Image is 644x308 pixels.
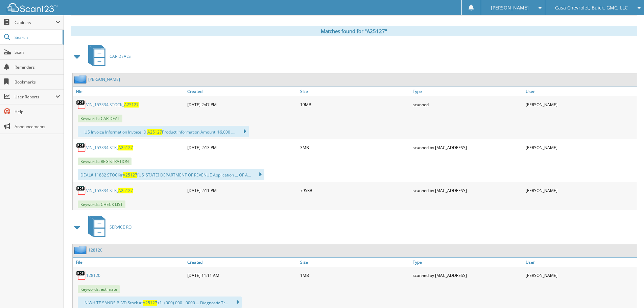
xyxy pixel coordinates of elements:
[524,258,637,267] a: User
[78,200,125,208] span: Keywords: CHECK LIST
[73,87,186,96] a: File
[411,268,524,282] div: scanned by [MAC_ADDRESS]
[15,34,59,40] span: Search
[15,20,55,25] span: Cabinets
[524,141,637,154] div: [PERSON_NAME]
[147,129,162,135] span: A25127
[411,98,524,111] div: scanned
[491,6,529,10] span: [PERSON_NAME]
[186,184,299,197] div: [DATE] 2:11 PM
[299,184,411,197] div: 795KB
[88,247,102,253] a: 128120
[15,49,60,55] span: Scan
[86,188,133,193] a: VIN_153334 STK_A25127
[15,94,55,100] span: User Reports
[524,98,637,111] div: [PERSON_NAME]
[74,246,88,254] img: folder2.png
[524,268,637,282] div: [PERSON_NAME]
[186,87,299,96] a: Created
[411,141,524,154] div: scanned by [MAC_ADDRESS]
[524,87,637,96] a: User
[186,98,299,111] div: [DATE] 2:47 PM
[299,268,411,282] div: 1MB
[76,270,86,280] img: PDF.png
[78,297,242,308] div: ... N WHITE SANDS BLVD Stock #: +1- (000) 000 - 0000 ... Diagnostic Tr...
[15,64,60,70] span: Reminders
[76,142,86,152] img: PDF.png
[123,172,137,178] span: A25127
[299,141,411,154] div: 3MB
[78,115,122,122] span: Keywords: CAR DEAL
[524,184,637,197] div: [PERSON_NAME]
[84,214,132,240] a: SERVICE RO
[124,102,139,108] span: A25127
[78,285,120,293] span: Keywords: estimate
[610,276,644,308] iframe: Chat Widget
[78,126,249,137] div: ... US Invoice Information Invoice ID: Product Information Amount: $6,000 ....
[15,79,60,85] span: Bookmarks
[143,300,157,306] span: A25127
[555,6,628,10] span: Casa Chevrolet, Buick, GMC, LLC
[88,76,120,82] a: [PERSON_NAME]
[76,99,86,110] img: PDF.png
[78,169,264,180] div: DEAL# 11882 STOCK# [US_STATE] DEPARTMENT OF REVENUE Application ... OF A...
[74,75,88,84] img: folder2.png
[110,224,132,230] span: SERVICE RO
[15,109,60,115] span: Help
[86,273,100,278] a: 128120
[186,141,299,154] div: [DATE] 2:13 PM
[299,98,411,111] div: 19MB
[299,87,411,96] a: Size
[186,258,299,267] a: Created
[84,43,131,70] a: CAR DEALS
[411,258,524,267] a: Type
[86,102,139,108] a: VIN_153334 STOCK_A25127
[118,188,133,193] span: A25127
[110,53,131,59] span: CAR DEALS
[73,258,186,267] a: File
[71,26,637,36] div: Matches found for "A25127"
[118,145,133,150] span: A25127
[411,87,524,96] a: Type
[15,124,60,129] span: Announcements
[86,145,133,150] a: VIN_153334 STK_A25127
[299,258,411,267] a: Size
[7,3,57,12] img: scan123-logo-white.svg
[411,184,524,197] div: scanned by [MAC_ADDRESS]
[186,268,299,282] div: [DATE] 11:11 AM
[78,158,132,165] span: Keywords: REGISTRATION
[76,185,86,195] img: PDF.png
